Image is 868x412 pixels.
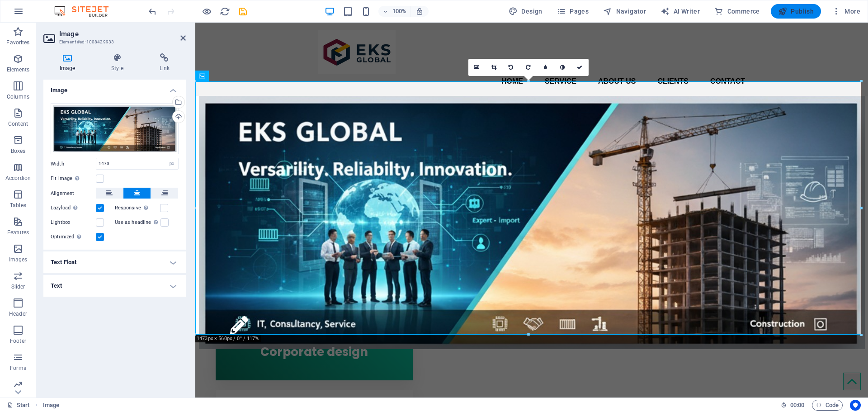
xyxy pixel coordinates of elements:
button: 100% [378,6,410,17]
label: Optimized [51,232,96,242]
h4: Style [95,53,143,72]
p: Accordion [5,175,31,182]
button: undo [147,6,158,17]
label: Alignment [51,188,96,199]
button: More [828,4,864,19]
span: Navigator [603,7,646,16]
h2: Image [59,30,186,38]
button: Code [812,400,843,411]
button: reload [219,6,230,17]
h4: Text Float [43,251,186,273]
a: Confirm ( Ctrl ⏎ ) [571,59,589,76]
p: Content [8,120,28,128]
p: Tables [10,202,26,209]
a: Crop mode [486,59,503,76]
label: Width [51,161,96,166]
button: Navigator [599,4,650,19]
span: Code [816,400,839,411]
button: AI Writer [657,4,703,19]
nav: breadcrumb [43,400,59,411]
span: Commerce [714,7,760,16]
p: Images [9,256,28,263]
button: Commerce [711,4,764,19]
span: Click to select. Double-click to edit [43,400,59,411]
h3: Element #ed-1008429933 [59,38,168,46]
h4: Link [143,53,186,72]
button: Publish [771,4,821,19]
h4: Image [43,80,186,96]
p: Elements [7,66,30,73]
span: Publish [778,7,814,16]
p: Header [9,310,27,317]
label: Use as headline [115,217,160,228]
i: Undo: Change image (Ctrl+Z) [147,6,158,17]
span: AI Writer [660,7,700,16]
h4: Image [43,53,95,72]
button: Click here to leave preview mode and continue editing [201,6,212,17]
label: Responsive [115,203,160,213]
i: Reload page [220,6,230,17]
a: Rotate right 90° [520,59,537,76]
button: Usercentrics [850,400,861,411]
h6: 100% [392,6,406,17]
p: Footer [10,337,26,345]
p: Slider [11,283,25,290]
span: : [797,402,798,408]
i: Save (Ctrl+S) [238,6,248,17]
label: Lightbox [51,217,96,228]
p: Columns [7,93,29,100]
img: Editor Logo [52,6,120,17]
button: save [237,6,248,17]
i: On resize automatically adjust zoom level to fit chosen device. [415,7,424,15]
button: Design [505,4,546,19]
label: Fit image [51,173,96,184]
div: Design (Ctrl+Alt+Y) [505,4,546,19]
p: Boxes [11,147,26,155]
a: Select files from the file manager, stock photos, or upload file(s) [468,59,486,76]
button: Pages [553,4,592,19]
span: 00 00 [790,400,804,411]
span: More [832,7,860,16]
span: Pages [557,7,589,16]
p: Favorites [6,39,29,46]
a: Rotate left 90° [503,59,520,76]
a: Greyscale [554,59,571,76]
a: Click to cancel selection. Double-click to open Pages [7,400,30,411]
p: Features [7,229,29,236]
a: Blur [537,59,554,76]
h6: Session time [781,400,805,411]
label: Lazyload [51,203,96,213]
div: WhatsAppImage2025-10-06at5.42.47PM-RRyWXWtMsigE8czgf7Hlzw.jpeg [51,103,179,155]
h4: Text [43,275,186,297]
p: Forms [10,365,26,372]
span: Design [509,7,542,16]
